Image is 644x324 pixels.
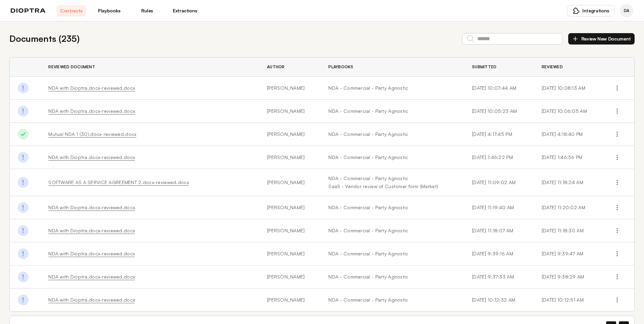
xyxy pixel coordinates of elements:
td: [PERSON_NAME] [259,289,320,312]
td: [PERSON_NAME] [259,100,320,123]
a: NDA with Dioptra.docx-reviewed.docx [48,251,135,256]
td: [DATE] 10:12:51 AM [534,289,604,312]
a: SOFTWARE AS A SERVICE AGREEMENT 2.docx-reviewed.docx [48,179,189,185]
a: NDA with Dioptra.docx-reviewed.docx [48,297,135,303]
a: NDA - Commercial - Party Agnostic [328,250,456,257]
td: [DATE] 11:18:24 AM [534,169,604,196]
td: [DATE] 11:18:30 AM [534,219,604,242]
td: [PERSON_NAME] [259,219,320,242]
a: Extractions [170,5,200,16]
td: [PERSON_NAME] [259,169,320,196]
td: [DATE] 10:08:13 AM [534,77,604,100]
a: NDA - Commercial - Party Agnostic [328,273,456,280]
td: [PERSON_NAME] [259,265,320,289]
td: [PERSON_NAME] [259,77,320,100]
td: [DATE] 11:09:02 AM [464,169,534,196]
td: [DATE] 9:37:33 AM [464,265,534,289]
a: NDA - Commercial - Party Agnostic [328,204,456,211]
img: Done [18,202,29,213]
th: Playbooks [320,58,464,77]
a: NDA - Commercial - Party Agnostic [328,131,456,138]
img: Done [18,271,29,282]
td: [DATE] 11:19:40 AM [464,196,534,219]
img: Done [18,225,29,236]
th: Reviewed Document [40,58,259,77]
a: NDA with Dioptra.docx-reviewed.docx [48,85,135,91]
a: NDA with Dioptra.docx-reviewed.docx [48,205,135,210]
td: [DATE] 1:46:22 PM [464,146,534,169]
a: Mutual NDA 1 (30).docx-reviewed.docx [48,131,136,137]
a: NDA - Commercial - Party Agnostic [328,85,456,91]
a: NDA with Dioptra.docx-reviewed.docx [48,228,135,233]
th: Submitted [464,58,534,77]
a: NDA with Dioptra.docx-reviewed.docx [48,154,135,160]
td: [DATE] 11:18:07 AM [464,219,534,242]
td: [DATE] 10:05:23 AM [464,100,534,123]
a: NDA with Dioptra.docx-reviewed.docx [48,108,135,114]
td: [DATE] 10:06:05 AM [534,100,604,123]
img: Done [18,295,29,305]
td: [DATE] 9:39:47 AM [534,242,604,265]
td: [PERSON_NAME] [259,146,320,169]
a: NDA - Commercial - Party Agnostic [328,154,456,161]
img: Done [18,129,29,140]
button: Review New Document [568,33,635,45]
img: puzzle [573,7,580,14]
td: [DATE] 11:20:02 AM [534,196,604,219]
td: [DATE] 4:17:45 PM [464,123,534,146]
h2: Documents ( 235 ) [9,32,79,45]
td: [PERSON_NAME] [259,196,320,219]
img: Done [18,248,29,259]
button: Integrations [567,5,614,16]
td: [DATE] 9:39:16 AM [464,242,534,265]
td: [PERSON_NAME] [259,242,320,265]
img: Done [18,106,29,116]
a: NDA with Dioptra.docx-reviewed.docx [48,274,135,279]
a: NDA - Commercial - Party Agnostic [328,227,456,234]
th: Author [259,58,320,77]
a: Playbooks [94,5,124,16]
a: NDA - Commercial - Party Agnostic [328,175,456,182]
a: Contracts [56,5,86,16]
td: [DATE] 10:07:44 AM [464,77,534,100]
img: Done [18,177,29,188]
img: Done [18,83,29,93]
th: Reviewed [534,58,604,77]
a: NDA - Commercial - Party Agnostic [328,297,456,303]
span: DA [624,8,629,13]
td: [DATE] 4:18:40 PM [534,123,604,146]
a: Rules [132,5,162,16]
span: Integrations [582,7,609,14]
div: Dioptra Agent [620,4,633,17]
img: Done [18,152,29,163]
a: NDA - Commercial - Party Agnostic [328,108,456,114]
td: [DATE] 10:12:32 AM [464,289,534,312]
td: [DATE] 9:38:29 AM [534,265,604,289]
td: [PERSON_NAME] [259,123,320,146]
img: logo [11,8,46,13]
td: [DATE] 1:46:56 PM [534,146,604,169]
a: SaaS - Vendor review of Customer form (Market) [328,183,456,190]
